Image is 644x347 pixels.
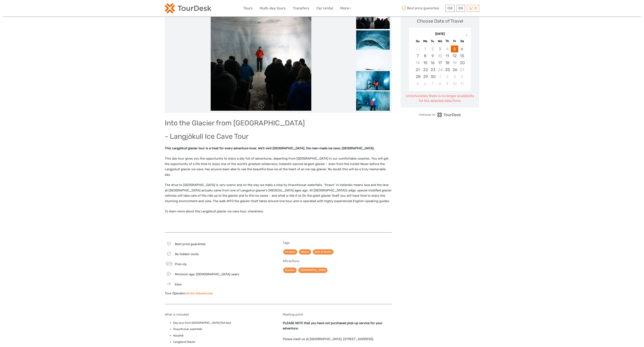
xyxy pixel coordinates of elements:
div: Choose Monday, September 8th, 2025 [422,52,429,59]
a: Glaciers [283,268,297,273]
a: Ice Cave [283,249,297,255]
div: [DATE] [409,32,471,36]
a: Best of Winter [313,249,334,255]
img: 93f9e51d46c94bc4a73d05730ff84aed_main_slider.jpeg [211,10,311,111]
div: Unfortunately there is no longer availability for the selected date/time. [405,94,475,103]
a: [GEOGRAPHIC_DATA] [298,268,327,273]
div: Choose Friday, September 5th, 2025 [451,45,458,52]
h5: Attractions [283,259,392,263]
div: Choose Saturday, September 13th, 2025 [458,52,466,59]
span: Best price guarantee [401,5,444,12]
button: Open LiveChat chat widget [48,6,53,12]
h5: Meeting point [283,313,392,316]
div: Choose Sunday, September 28th, 2025 [414,73,421,80]
div: Not available Monday, September 1st, 2025 [422,45,429,52]
a: Multi-day tours [260,5,286,11]
div: Choose Date of Travel [417,18,463,24]
a: Glacier [299,249,311,255]
div: Not available Wednesday, September 24th, 2025 [436,66,444,73]
span: Pick-Up [175,262,187,266]
h1: Into the Glacier from [GEOGRAPHIC_DATA] [165,119,392,127]
h1: - Langjökull Ice Cave Tour [165,132,392,141]
span: No hidden costs [175,252,199,256]
p: The drive to [GEOGRAPHIC_DATA] is very scenic and on the way we make a stop by Hraunfossar waterf... [165,182,392,204]
div: Mo [422,38,429,44]
div: Choose Thursday, October 2nd, 2025 [444,73,451,80]
div: Not available Saturday, September 27th, 2025 [458,66,466,73]
div: Choose Wednesday, September 17th, 2025 [436,59,444,66]
p: To learn more about the Langjökull glacier ice cave tour, check . [165,209,392,214]
div: Choose Sunday, September 7th, 2025 [414,52,421,59]
h5: Tags [283,241,392,245]
strong: PLEASE NOTE that you have not purchased pick-up service for your adventure. [283,321,382,330]
div: Choose Sunday, October 5th, 2025 [414,80,421,87]
img: 78c017c5f6d541388602ecc5aa2d43bc.jpeg [356,51,390,101]
li: Hraunfossar waterfalls [173,327,274,331]
span: 0 [474,6,477,10]
span: Easy [175,282,182,286]
div: Choose Tuesday, September 9th, 2025 [429,52,436,59]
div: Not available Thursday, September 4th, 2025 [444,45,451,52]
div: Choose Tuesday, September 16th, 2025 [429,59,436,66]
div: Choose Thursday, September 18th, 2025 [444,59,451,66]
div: Not available Friday, September 19th, 2025 [451,59,458,66]
a: Arctic Adventures [186,291,213,295]
div: Not available Wednesday, September 10th, 2025 [436,52,444,59]
div: Choose Saturday, September 6th, 2025 [458,45,466,52]
img: 120-15d4194f-c635-41b9-a512-a3cb382bfb57_logo_small.png [165,3,211,13]
span: ISK [447,6,453,10]
div: Choose Thursday, September 25th, 2025 [444,66,451,73]
button: Next Month [464,33,470,40]
div: Not available Wednesday, September 3rd, 2025 [436,45,444,52]
a: Transfers [293,5,309,11]
div: Tour Operator: [165,291,274,296]
div: Sa [458,38,466,44]
div: Choose Tuesday, September 30th, 2025 [429,73,436,80]
div: Choose Thursday, September 11th, 2025 [444,52,451,59]
div: Choose Wednesday, October 8th, 2025 [436,80,444,87]
div: Choose Friday, October 10th, 2025 [451,80,458,87]
p: This day tour gives you the opportunity to enjoy a day full of adventures, departing from [GEOGRA... [165,156,392,177]
div: Th [444,38,451,44]
div: Choose Monday, September 29th, 2025 [422,73,429,80]
a: More [340,5,351,11]
div: Choose Tuesday, October 7th, 2025 [429,80,436,87]
div: Choose Saturday, October 11th, 2025 [458,80,466,87]
div: Choose Monday, September 22nd, 2025 [422,66,429,73]
div: month 2025-09 [410,45,469,87]
li: Day tour from [GEOGRAPHIC_DATA] (full day) [173,321,274,325]
div: Choose Friday, October 3rd, 2025 [451,73,458,80]
li: Húsafell [173,333,274,338]
img: PurchaseViaTourDesk.png [419,112,461,117]
img: 3f902d68b7e440dfbfefbc9f1aa5903a.jpeg [356,71,390,94]
div: Choose Friday, September 26th, 2025 [451,66,458,73]
strong: This Langjökull glacier tour is a treat for every adventure lover. We'll visit [GEOGRAPHIC_DATA],... [165,146,374,150]
div: Fr [451,38,458,44]
div: Choose Wednesday, October 1st, 2025 [436,73,444,80]
div: Choose Tuesday, September 23rd, 2025 [429,66,436,73]
div: Choose Monday, September 15th, 2025 [422,59,429,66]
div: Choose Sunday, September 21st, 2025 [414,66,421,73]
div: Su [414,38,421,44]
img: 56c4b3d4da864349951a8d5b452676bb.jpeg [356,30,390,81]
span: 6 [165,272,171,275]
img: 539e765343654b429d429dc4d1a94c1a.jpeg [356,91,390,114]
div: Choose Thursday, October 9th, 2025 [444,80,451,87]
div: Choose Saturday, October 4th, 2025 [458,73,466,80]
a: here [256,209,263,213]
div: Not available Sunday, August 31st, 2025 [414,45,421,52]
div: Not available Sunday, September 14th, 2025 [414,59,421,66]
p: We're away right now. Please check back later! [6,7,47,11]
h5: What is included [165,313,274,316]
span: Best price guarantee [175,242,205,246]
div: Tu [429,38,436,44]
div: Not available Tuesday, September 2nd, 2025 [429,45,436,52]
div: Choose Friday, September 12th, 2025 [451,52,458,59]
div: Choose Monday, October 6th, 2025 [422,80,429,87]
li: Langjökull Glacier [173,340,274,344]
div: We [436,38,444,44]
a: Tours [243,5,253,11]
img: 93f9e51d46c94bc4a73d05730ff84aed_slider_thumbnail.jpeg [356,10,390,29]
div: EN [457,5,465,12]
a: Car rental [316,5,333,11]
